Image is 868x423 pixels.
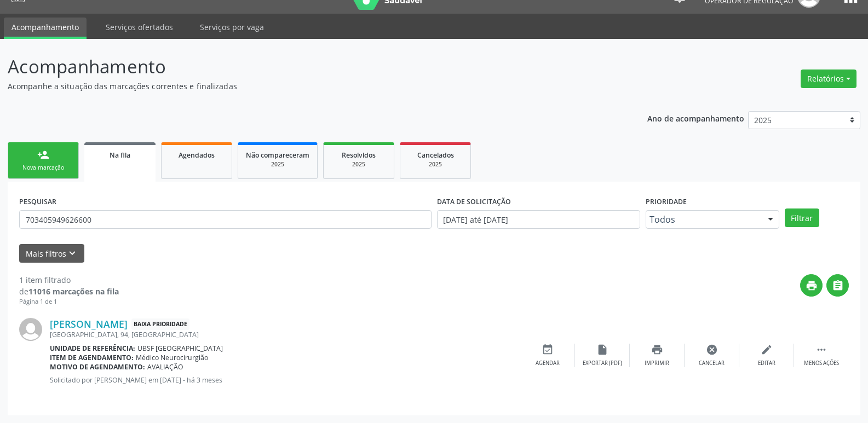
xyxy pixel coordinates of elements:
[651,344,663,356] i: print
[801,69,856,88] button: Relatórios
[246,150,309,160] span: Não compareceram
[131,318,189,330] span: Baixa Prioridade
[136,353,208,362] span: Médico Neurocirurgião
[50,375,520,385] p: Solicitado por [PERSON_NAME] em [DATE] - há 3 meses
[342,150,376,160] span: Resolvidos
[536,360,560,367] div: Agendar
[815,344,827,356] i: 
[647,111,744,125] p: Ano de acompanhamento
[8,53,605,80] p: Acompanhamento
[19,318,42,341] img: img
[649,214,757,225] span: Todos
[28,286,119,297] strong: 11016 marcações na fila
[179,150,215,160] span: Agendados
[826,274,849,297] button: 
[804,360,839,367] div: Menos ações
[583,360,622,367] div: Exportar (PDF)
[37,149,49,161] div: person_add
[19,210,432,229] input: Nome, CNS
[806,280,818,292] i: print
[785,208,819,227] button: Filtrar
[110,150,130,160] span: Na fila
[19,297,119,306] div: Página 1 de 1
[137,344,223,353] span: UBSF [GEOGRAPHIC_DATA]
[19,286,119,297] div: de
[50,330,520,339] div: [GEOGRAPHIC_DATA], 94, [GEOGRAPHIC_DATA]
[4,18,87,39] a: Acompanhamento
[437,193,511,210] label: DATA DE SOLICITAÇÃO
[761,344,773,356] i: edit
[800,274,823,297] button: print
[417,150,454,160] span: Cancelados
[50,318,128,330] a: [PERSON_NAME]
[19,244,84,263] button: Mais filtroskeyboard_arrow_down
[246,160,309,169] div: 2025
[699,360,725,367] div: Cancelar
[66,247,78,259] i: keyboard_arrow_down
[832,280,844,292] i: 
[758,360,775,367] div: Editar
[706,344,718,356] i: cancel
[8,80,605,92] p: Acompanhe a situação das marcações correntes e finalizadas
[542,344,554,356] i: event_available
[50,353,134,362] b: Item de agendamento:
[192,18,272,37] a: Serviços por vaga
[408,160,463,169] div: 2025
[331,160,386,169] div: 2025
[19,193,56,210] label: PESQUISAR
[596,344,608,356] i: insert_drive_file
[16,164,71,172] div: Nova marcação
[437,210,640,229] input: Selecione um intervalo
[50,344,135,353] b: Unidade de referência:
[645,360,669,367] div: Imprimir
[98,18,181,37] a: Serviços ofertados
[19,274,119,286] div: 1 item filtrado
[147,362,183,372] span: AVALIAÇÃO
[646,193,687,210] label: Prioridade
[50,362,145,372] b: Motivo de agendamento:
